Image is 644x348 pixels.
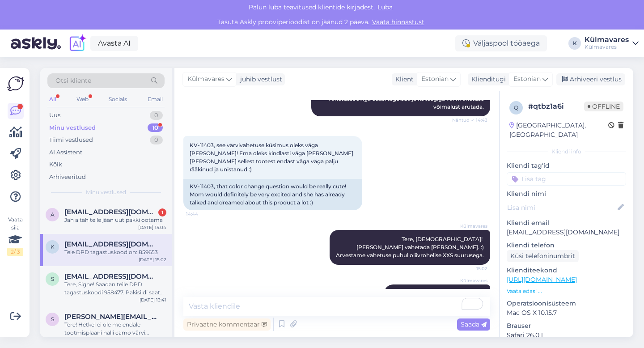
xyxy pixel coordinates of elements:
div: Socials [107,93,129,105]
div: Kõik [49,160,62,169]
div: KV-11403, that color change question would be really cute! Mom would definitely be very excited a... [183,179,362,210]
div: [DATE] 17:38 [139,337,166,344]
p: Kliendi email [507,218,626,228]
a: KülmavaresKülmavares [585,36,639,51]
div: # qtbz1a6i [528,101,584,112]
span: sandra-rank@hotmail.com [64,313,157,321]
span: s [51,316,54,323]
div: [DATE] 15:02 [139,256,166,263]
p: Klienditeekond [507,266,626,275]
div: Arhiveeri vestlus [556,73,625,85]
div: Külmavares [585,36,629,43]
p: Safari 26.0.1 [507,331,626,340]
p: Kliendi tag'id [507,161,626,170]
span: Külmavares [454,223,487,229]
span: k [51,243,55,250]
div: AI Assistent [49,148,82,157]
div: Küsi telefoninumbrit [507,250,579,262]
div: Arhiveeritud [49,173,86,182]
span: signetonisson@mail.ee [64,272,157,280]
p: Mac OS X 10.15.7 [507,308,626,318]
div: Tiimi vestlused [49,136,93,144]
span: Saada [461,320,487,328]
img: explore-ai [68,34,87,53]
div: Külmavares [585,43,629,51]
span: Estonian [421,74,449,84]
input: Lisa tag [507,172,626,186]
div: Email [146,93,165,105]
input: Lisa nimi [507,203,616,212]
div: Väljaspool tööaega [455,35,547,51]
span: q [514,104,518,111]
span: Otsi kliente [55,76,91,85]
div: K [568,37,581,50]
div: Kliendi info [507,148,626,156]
div: Tere, Signe! Saadan teile DPD tagastuskoodi 958477. Pakisildi saate printida pakiautomaadi juures... [64,280,166,297]
span: alinavaabel68@gmail.com [64,208,157,216]
p: [EMAIL_ADDRESS][DOMAIN_NAME] [507,228,626,237]
div: juhib vestlust [237,75,282,84]
a: Avasta AI [90,36,138,51]
span: KV-11403, see värvivahetuse küsimus oleks väga [PERSON_NAME]! Ema oleks kindlasti väga [PERSON_NA... [190,142,355,173]
div: 0 [150,136,163,144]
span: Minu vestlused [86,188,126,196]
div: 2 / 3 [7,248,23,256]
div: 10 [148,123,163,132]
span: a [51,211,55,218]
p: Brauser [507,321,626,331]
div: [DATE] 15:04 [138,224,166,231]
div: [GEOGRAPHIC_DATA], [GEOGRAPHIC_DATA] [509,121,608,140]
span: 15:02 [454,265,487,272]
a: Vaata hinnastust [369,18,427,26]
span: kirke.kuiv@gmail.com [64,240,157,248]
div: 1 [158,208,166,216]
div: Web [75,93,90,105]
span: s [51,276,54,282]
div: Tere! Hetkel ei ole me endale tootmisplaani halli camo värvi Supervarest lisanud. Midagi sarnast ... [64,321,166,337]
div: Jah aitäh teile jään uut pakki ootama [64,216,166,224]
span: Offline [584,102,623,111]
span: Nähtud ✓ 14:43 [452,117,487,123]
span: Tere, [DEMOGRAPHIC_DATA]! [PERSON_NAME] vahetada [PERSON_NAME]. :) Arvestame vahetuse puhul oliiv... [336,236,484,259]
div: Minu vestlused [49,123,96,132]
div: Privaatne kommentaar [183,318,271,331]
textarea: To enrich screen reader interactions, please activate Accessibility in Grammarly extension settings [183,297,490,316]
div: 0 [150,111,163,120]
a: [URL][DOMAIN_NAME] [507,276,577,284]
span: Estonian [513,74,541,84]
div: Klienditugi [468,75,506,84]
span: 14:44 [186,211,220,217]
div: All [47,93,58,105]
p: Kliendi telefon [507,241,626,250]
span: Külmavares [454,277,487,284]
div: [DATE] 13:41 [140,297,166,303]
p: Operatsioonisüsteem [507,299,626,308]
p: Vaata edasi ... [507,287,626,295]
div: Vaata siia [7,216,23,256]
p: Kliendi nimi [507,189,626,199]
div: Uus [49,111,60,120]
div: Teie DPD tagastuskood on: 859653 [64,248,166,256]
img: Askly Logo [7,75,24,92]
span: Külmavares [187,74,225,84]
div: Klient [392,75,414,84]
span: Luba [375,3,395,11]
